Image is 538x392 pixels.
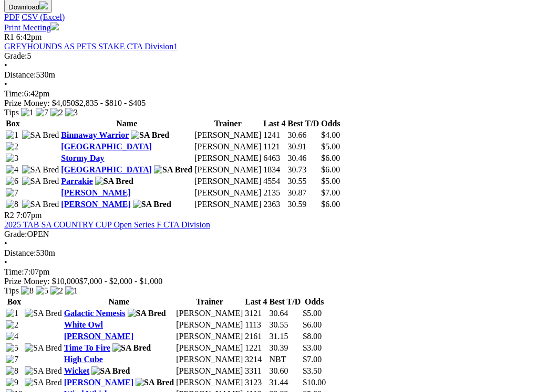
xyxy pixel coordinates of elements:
[194,188,262,198] td: [PERSON_NAME]
[244,308,267,319] td: 3121
[244,354,267,365] td: 3214
[4,211,14,220] span: R2
[25,378,62,387] img: SA Bred
[36,286,48,296] img: 5
[4,80,7,89] span: •
[4,220,210,229] a: 2025 TAB SA COUNTRY CUP Open Series F CTA Division
[4,42,178,51] a: GREYHOUNDS AS PETS STAKE CTA Division1
[6,320,18,330] img: 2
[269,366,302,376] td: 30.60
[263,118,286,129] th: Last 4
[4,70,36,79] span: Distance:
[4,230,534,239] div: OPEN
[6,343,18,353] img: 5
[6,165,18,175] img: 4
[321,188,340,197] span: $7.00
[263,153,286,164] td: 6463
[64,366,90,375] a: Wicket
[4,258,7,267] span: •
[263,165,286,175] td: 1834
[321,200,340,209] span: $6.00
[287,153,320,164] td: 30.46
[194,141,262,152] td: [PERSON_NAME]
[25,343,62,353] img: SA Bred
[269,354,302,365] td: NBT
[4,239,7,248] span: •
[263,188,286,198] td: 2135
[303,378,326,387] span: $10.00
[112,343,151,353] img: SA Bred
[287,165,320,175] td: 30.73
[4,13,19,21] a: PDF
[91,366,130,376] img: SA Bred
[64,332,133,341] a: [PERSON_NAME]
[6,366,18,376] img: 8
[36,108,48,117] img: 7
[4,61,7,70] span: •
[4,51,534,61] div: 5
[4,13,534,22] div: Download
[287,118,320,129] th: Best T/D
[154,165,192,175] img: SA Bred
[6,130,18,140] img: 1
[6,378,18,387] img: 9
[22,13,65,21] a: CSV (Excel)
[4,32,14,41] span: R1
[64,309,126,318] a: Galactic Nemesis
[25,309,62,318] img: SA Bred
[79,277,163,286] span: $7,000 - $2,000 - $1,000
[6,355,18,364] img: 7
[194,199,262,210] td: [PERSON_NAME]
[21,108,34,117] img: 1
[16,32,42,41] span: 6:42pm
[21,286,34,296] img: 8
[4,51,27,60] span: Grade:
[303,355,322,364] span: $7.00
[320,118,340,129] th: Odds
[6,142,18,151] img: 2
[321,130,340,139] span: $4.00
[61,177,92,186] a: Parrakie
[244,377,267,388] td: 3123
[287,130,320,140] td: 30.66
[4,89,24,98] span: Time:
[175,308,243,319] td: [PERSON_NAME]
[6,119,20,128] span: Box
[263,141,286,152] td: 1121
[244,331,267,342] td: 2161
[133,200,171,209] img: SA Bred
[6,154,18,163] img: 3
[269,343,302,353] td: 30.39
[4,277,534,286] div: Prize Money: $10,000
[4,267,24,276] span: Time:
[175,354,243,365] td: [PERSON_NAME]
[7,297,22,306] span: Box
[4,108,19,117] span: Tips
[4,70,534,80] div: 530m
[4,286,19,295] span: Tips
[4,267,534,277] div: 7:07pm
[75,99,146,107] span: $2,835 - $810 - $405
[131,130,169,140] img: SA Bred
[64,378,133,387] a: [PERSON_NAME]
[64,343,110,352] a: Time To Fire
[61,200,130,209] a: [PERSON_NAME]
[64,297,175,307] th: Name
[4,230,27,238] span: Grade:
[175,297,243,307] th: Trainer
[64,320,103,329] a: White Owl
[194,130,262,140] td: [PERSON_NAME]
[175,331,243,342] td: [PERSON_NAME]
[50,22,59,30] img: printer.svg
[303,343,322,352] span: $3.00
[244,297,267,307] th: Last 4
[263,176,286,187] td: 4554
[6,309,18,318] img: 1
[287,188,320,198] td: 30.87
[64,355,103,364] a: High Cube
[61,165,152,174] a: [GEOGRAPHIC_DATA]
[194,176,262,187] td: [PERSON_NAME]
[287,176,320,187] td: 30.55
[303,309,322,318] span: $5.00
[321,165,340,174] span: $6.00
